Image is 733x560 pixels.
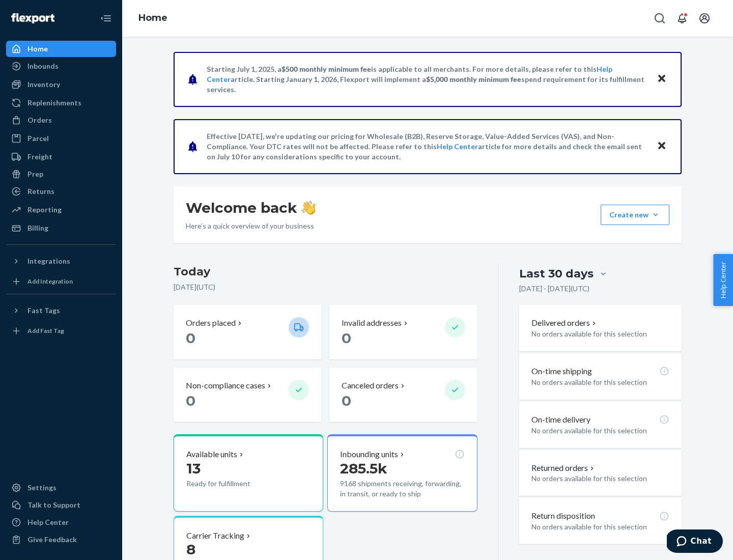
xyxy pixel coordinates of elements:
p: No orders available for this selection [531,426,669,436]
button: Close [655,139,668,154]
iframe: Opens a widget where you can chat to one of our agents [667,529,723,555]
a: Home [6,41,116,57]
a: Help Center [437,142,478,151]
p: No orders available for this selection [531,377,669,387]
span: 13 [186,460,201,477]
ol: breadcrumbs [130,4,176,33]
button: Talk to Support [6,497,116,513]
button: Give Feedback [6,531,116,548]
p: [DATE] - [DATE] ( UTC ) [519,284,589,294]
div: Inventory [27,79,60,90]
div: Talk to Support [27,500,80,510]
div: Settings [27,483,57,493]
p: Inbounding units [340,449,398,460]
button: Integrations [6,253,116,269]
div: Freight [27,152,52,162]
button: Non-compliance cases 0 [174,368,321,422]
a: Add Fast Tag [6,323,116,339]
div: Returns [27,186,54,197]
button: Fast Tags [6,302,116,319]
a: Orders [6,112,116,128]
span: 0 [342,329,351,347]
p: [DATE] ( UTC ) [174,282,477,292]
a: Inbounds [6,58,116,74]
button: Open notifications [672,8,692,29]
a: Prep [6,166,116,182]
p: Orders placed [186,317,236,329]
button: Canceled orders 0 [329,368,477,422]
p: Starting July 1, 2025, a is applicable to all merchants. For more details, please refer to this a... [207,64,647,95]
div: Add Integration [27,277,73,286]
p: Here’s a quick overview of your business [186,221,316,231]
span: 0 [186,392,195,409]
button: Orders placed 0 [174,305,321,359]
p: Carrier Tracking [186,530,244,542]
p: Canceled orders [342,380,399,391]
a: Add Integration [6,273,116,290]
span: 8 [186,541,195,558]
a: Help Center [6,514,116,530]
button: Open account menu [694,8,715,29]
button: Returned orders [531,462,596,474]
button: Inbounding units285.5k9168 shipments receiving, forwarding, in transit, or ready to ship [327,434,477,512]
p: Non-compliance cases [186,380,265,391]
h3: Today [174,264,477,280]
button: Create new [601,205,669,225]
p: Effective [DATE], we're updating our pricing for Wholesale (B2B), Reserve Storage, Value-Added Se... [207,131,647,162]
span: 285.5k [340,460,387,477]
p: Return disposition [531,510,595,522]
div: Parcel [27,133,49,144]
div: Replenishments [27,98,81,108]
div: Fast Tags [27,305,60,316]
span: 0 [342,392,351,409]
div: Last 30 days [519,266,594,282]
p: Invalid addresses [342,317,402,329]
p: No orders available for this selection [531,329,669,339]
button: Help Center [713,254,733,306]
p: No orders available for this selection [531,473,669,484]
div: Orders [27,115,52,125]
a: Freight [6,149,116,165]
img: hand-wave emoji [301,201,316,215]
div: Inbounds [27,61,59,71]
p: On-time delivery [531,414,590,426]
div: Help Center [27,517,69,527]
a: Reporting [6,202,116,218]
div: Add Fast Tag [27,326,64,335]
a: Returns [6,183,116,200]
a: Home [138,12,167,23]
button: Close Navigation [96,8,116,29]
p: On-time shipping [531,366,592,377]
a: Billing [6,220,116,236]
div: Billing [27,223,48,233]
a: Replenishments [6,95,116,111]
p: 9168 shipments receiving, forwarding, in transit, or ready to ship [340,479,464,499]
p: Available units [186,449,237,460]
button: Close [655,72,668,87]
button: Open Search Box [650,8,670,29]
a: Settings [6,480,116,496]
img: Flexport logo [11,13,54,23]
h1: Welcome back [186,199,316,217]
div: Reporting [27,205,62,215]
div: Prep [27,169,43,179]
a: Parcel [6,130,116,147]
span: $5,000 monthly minimum fee [426,75,521,83]
button: Available units13Ready for fulfillment [174,434,323,512]
button: Delivered orders [531,317,598,329]
button: Invalid addresses 0 [329,305,477,359]
span: 0 [186,329,195,347]
div: Give Feedback [27,535,77,545]
a: Inventory [6,76,116,93]
div: Integrations [27,256,70,266]
span: $500 monthly minimum fee [281,65,371,73]
p: Ready for fulfillment [186,479,280,489]
p: No orders available for this selection [531,522,669,532]
div: Home [27,44,48,54]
